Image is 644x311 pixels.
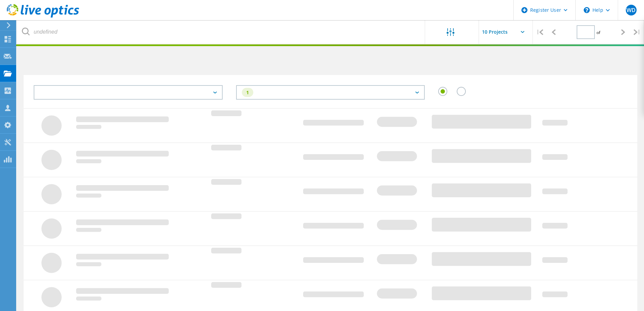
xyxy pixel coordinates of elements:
[626,7,636,13] span: WD
[597,30,600,35] span: of
[630,20,644,44] div: |
[17,20,425,44] input: undefined
[242,88,253,97] div: 1
[533,20,547,44] div: |
[7,14,79,19] a: Live Optics Dashboard
[584,7,590,13] svg: \n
